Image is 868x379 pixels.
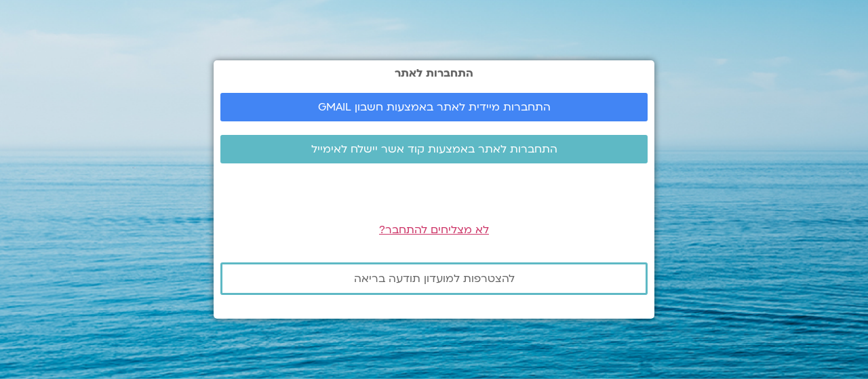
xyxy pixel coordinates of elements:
[311,143,557,155] span: התחברות לאתר באמצעות קוד אשר יישלח לאימייל
[220,262,648,295] a: להצטרפות למועדון תודעה בריאה
[220,93,648,121] a: התחברות מיידית לאתר באמצעות חשבון GMAIL
[220,135,648,163] a: התחברות לאתר באמצעות קוד אשר יישלח לאימייל
[354,273,515,285] span: להצטרפות למועדון תודעה בריאה
[318,101,551,113] span: התחברות מיידית לאתר באמצעות חשבון GMAIL
[220,67,648,79] h2: התחברות לאתר
[379,222,489,237] a: לא מצליחים להתחבר?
